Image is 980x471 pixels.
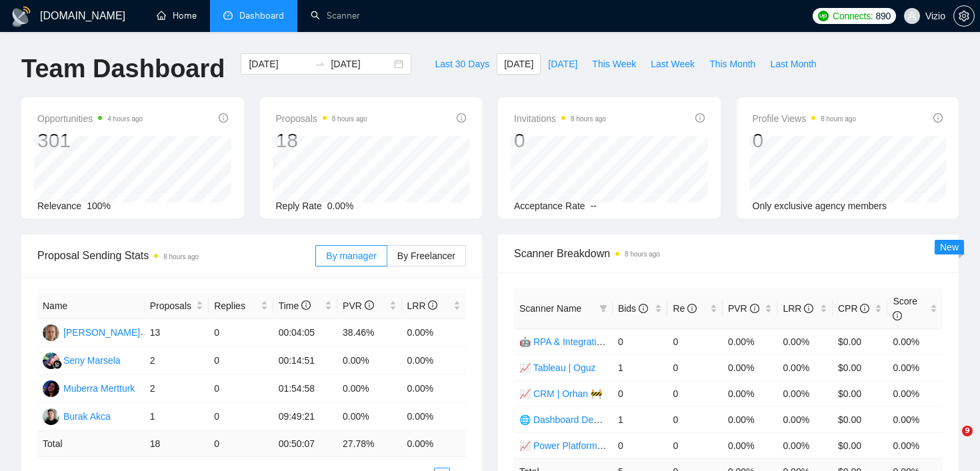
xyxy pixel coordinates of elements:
[209,347,273,375] td: 0
[337,431,401,457] td: 27.78 %
[332,115,367,123] time: 8 hours ago
[157,10,197,21] a: homeHome
[53,360,62,369] img: gigradar-bm.png
[591,201,597,211] span: --
[209,319,273,347] td: 0
[327,201,354,211] span: 0.00%
[585,53,643,75] button: This Week
[279,300,311,311] span: Time
[315,59,325,69] span: to
[43,354,121,365] a: SMSeny Marsela
[87,201,111,211] span: 100%
[163,253,199,260] time: 8 hours ago
[497,53,541,75] button: [DATE]
[145,319,209,347] td: 13
[402,403,467,431] td: 0.00%
[337,375,401,403] td: 0.00%
[43,408,59,425] img: BA
[613,354,668,380] td: 1
[214,298,257,313] span: Replies
[514,111,606,127] span: Invitations
[667,380,723,406] td: 0
[37,201,81,211] span: Relevance
[519,440,645,451] a: 📈 Power Platform | Orhan 🚢
[427,53,497,75] button: Last 30 Days
[407,300,438,311] span: LRR
[519,362,596,373] a: 📈 Tableau | Oguz
[457,113,466,123] span: info-circle
[783,303,813,314] span: LRR
[953,11,975,21] a: setting
[43,380,59,397] img: MM
[514,128,606,153] div: 0
[21,53,225,85] h1: Team Dashboard
[343,300,374,311] span: PVR
[337,319,401,347] td: 38.46%
[43,382,135,393] a: MMMuberra Mertturk
[273,431,337,457] td: 00:50:07
[11,6,32,27] img: logo
[763,53,823,75] button: Last Month
[145,431,209,457] td: 18
[907,11,917,21] span: user
[337,403,401,431] td: 0.00%
[818,11,829,21] img: upwork-logo.png
[709,57,755,71] span: This Month
[753,201,887,211] span: Only exclusive agency members
[145,375,209,403] td: 2
[833,354,888,380] td: $0.00
[838,303,869,314] span: CPR
[548,57,577,71] span: [DATE]
[618,303,648,314] span: Bids
[887,432,943,458] td: 0.00%
[145,347,209,375] td: 2
[273,375,337,403] td: 01:54:58
[239,10,284,21] span: Dashboard
[402,431,467,457] td: 0.00 %
[276,128,367,153] div: 18
[702,53,763,75] button: This Month
[639,304,648,313] span: info-circle
[219,113,228,123] span: info-circle
[37,111,143,127] span: Opportunities
[571,115,606,123] time: 8 hours ago
[953,5,975,27] button: setting
[833,432,888,458] td: $0.00
[833,380,888,406] td: $0.00
[43,324,59,341] img: SK
[613,406,668,432] td: 1
[145,293,209,319] th: Proposals
[273,319,337,347] td: 00:04:05
[723,354,778,380] td: 0.00%
[315,59,325,69] span: swap-right
[504,57,533,71] span: [DATE]
[804,304,813,313] span: info-circle
[273,403,337,431] td: 09:49:21
[777,328,833,354] td: 0.00%
[402,375,467,403] td: 0.00%
[940,242,959,252] span: New
[397,250,455,261] span: By Freelancer
[597,298,610,318] span: filter
[402,319,467,347] td: 0.00%
[777,406,833,432] td: 0.00%
[599,304,607,312] span: filter
[954,11,974,21] span: setting
[514,201,585,211] span: Acceptance Rate
[933,113,943,123] span: info-circle
[63,409,111,424] div: Burak Akca
[43,326,140,337] a: SK[PERSON_NAME]
[833,328,888,354] td: $0.00
[728,303,759,314] span: PVR
[935,426,967,458] iframe: Intercom live chat
[887,406,943,432] td: 0.00%
[43,352,59,369] img: SM
[860,304,869,313] span: info-circle
[750,304,759,313] span: info-circle
[833,9,873,23] span: Connects:
[107,115,143,123] time: 4 hours ago
[673,303,697,314] span: Re
[519,388,602,399] a: 📈 CRM | Orhan 🚧
[821,115,856,123] time: 8 hours ago
[209,431,273,457] td: 0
